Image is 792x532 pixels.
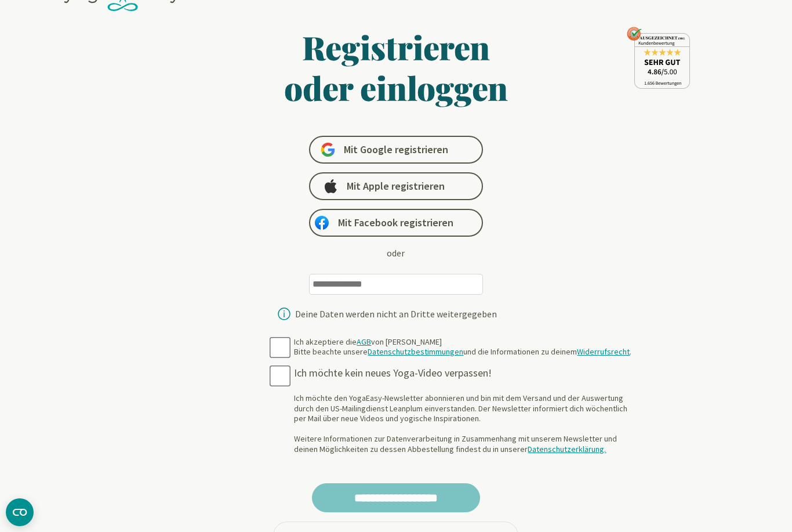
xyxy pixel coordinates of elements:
a: AGB [357,336,371,347]
a: Datenschutzerklärung. [528,444,606,454]
h1: Registrieren oder einloggen [172,27,620,108]
div: Ich möchte kein neues Yoga-Video verpassen! [294,367,634,380]
span: Mit Facebook registrieren [338,216,453,230]
div: oder [387,246,405,260]
a: Mit Apple registrieren [309,172,483,200]
a: Datenschutzbestimmungen [368,346,463,357]
span: Mit Google registrieren [344,143,448,157]
a: Mit Facebook registrieren [309,209,483,237]
div: Ich möchte den YogaEasy-Newsletter abonnieren und bin mit dem Versand und der Auswertung durch de... [294,393,634,454]
div: Deine Daten werden nicht an Dritte weitergegeben [295,309,497,319]
span: Mit Apple registrieren [347,179,445,193]
div: Ich akzeptiere die von [PERSON_NAME] Bitte beachte unsere und die Informationen zu deinem . [294,337,631,357]
a: Mit Google registrieren [309,136,483,164]
button: CMP-Widget öffnen [6,498,34,526]
a: Widerrufsrecht [577,346,630,357]
img: ausgezeichnet_seal.png [627,27,690,89]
